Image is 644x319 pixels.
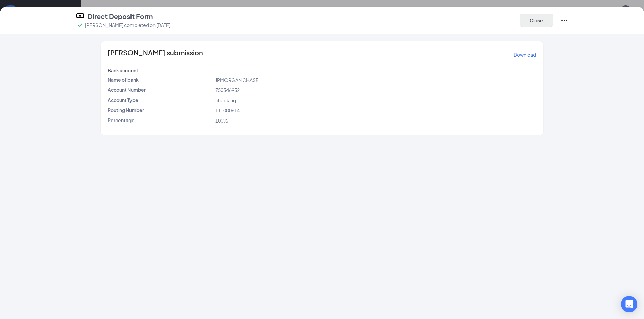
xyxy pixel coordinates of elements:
span: 100% [215,117,228,124]
p: Account Number [108,86,213,93]
p: Routing Number [108,107,213,113]
p: Bank account [108,67,213,74]
svg: DirectDepositIcon [76,11,84,20]
p: Account Type [108,97,213,103]
p: Name of bank [108,76,213,83]
p: Download [514,51,536,58]
p: Percentage [108,117,213,124]
button: Download [513,49,536,60]
svg: Checkmark [76,21,84,29]
span: JPMORGAN CHASE [215,77,259,83]
div: Open Intercom Messenger [621,296,637,312]
h4: Direct Deposit Form [88,11,153,21]
svg: Ellipses [560,16,568,24]
button: Close [520,14,553,27]
p: [PERSON_NAME] completed on [DATE] [85,22,170,28]
span: checking [215,97,236,103]
span: 750346952 [215,87,240,93]
span: [PERSON_NAME] submission [108,49,203,60]
span: 111000614 [215,107,240,113]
